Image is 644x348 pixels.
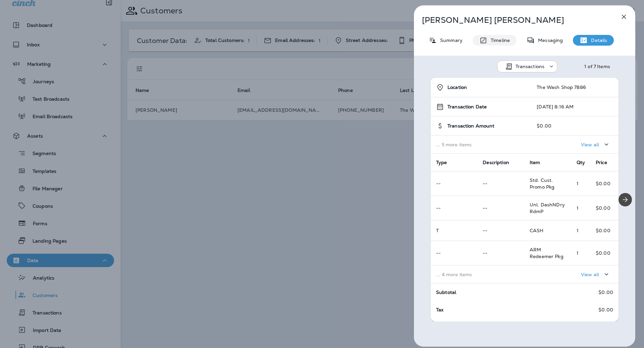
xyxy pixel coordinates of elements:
[596,228,613,233] p: $0.00
[487,38,510,43] p: Timeline
[577,205,579,211] span: 1
[530,228,544,234] span: CASH
[530,159,540,165] span: Item
[584,64,610,69] div: 1 of 7 Items
[436,142,526,147] p: ... 5 more items
[437,38,463,43] p: Summary
[578,268,613,281] button: View all
[531,116,619,136] td: $0.00
[516,64,545,69] p: Transactions
[577,228,579,234] span: 1
[530,247,563,259] span: ARM Redeemer Pkg
[483,228,519,233] p: --
[531,78,619,97] td: The Wash Shop 7886
[436,159,447,165] span: Type
[447,123,495,129] span: Transaction Amount
[598,290,613,295] p: $0.00
[436,181,472,186] p: --
[436,250,472,256] p: --
[436,307,443,313] span: Tax
[598,307,613,312] p: $0.00
[596,250,613,256] p: $0.00
[535,38,563,43] p: Messaging
[577,159,585,165] span: Qty
[422,15,605,25] p: [PERSON_NAME] [PERSON_NAME]
[530,177,554,190] span: Std. Cust. Promo Pkg
[436,272,519,277] p: ... 4 more items
[436,289,456,295] span: Subtotal
[596,205,613,211] p: $0.00
[436,205,472,211] p: --
[436,228,439,234] span: T
[596,159,607,165] span: Price
[483,250,519,256] p: --
[596,181,613,186] p: $0.00
[581,142,599,147] p: View all
[530,202,565,214] span: Unl. DashNDry RdmP
[577,250,579,256] span: 1
[483,159,509,165] span: Description
[581,272,599,277] p: View all
[483,205,519,211] p: --
[447,85,467,90] span: Location
[577,181,579,187] span: 1
[531,97,619,116] td: [DATE] 8:16 AM
[588,38,607,43] p: Details
[447,104,487,110] span: Transaction Date
[578,138,613,151] button: View all
[619,193,632,206] button: Next
[483,181,519,186] p: --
